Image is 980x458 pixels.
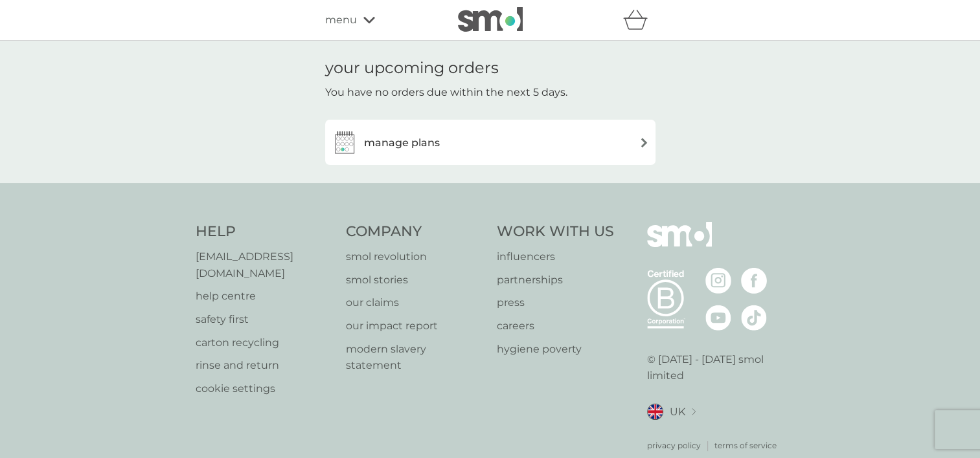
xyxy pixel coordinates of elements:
[196,288,334,305] a: help centre
[647,439,701,452] a: privacy policy
[497,341,614,358] a: hygiene poverty
[196,334,334,351] a: carton recycling
[741,268,767,294] img: visit the smol Facebook page
[346,272,484,289] a: smol stories
[325,84,567,101] p: You have no orders due within the next 5 days.
[647,222,712,266] img: smol
[325,59,499,78] h1: your upcoming orders
[364,135,440,151] h3: manage plans
[346,318,484,334] a: our impact report
[196,380,334,397] a: cookie settings
[346,294,484,311] a: our claims
[196,248,334,281] a: [EMAIL_ADDRESS][DOMAIN_NAME]
[623,7,655,33] div: basket
[196,222,334,242] h4: Help
[714,439,777,452] a: terms of service
[497,222,614,242] h4: Work With Us
[196,357,334,374] a: rinse and return
[346,222,484,242] h4: Company
[458,7,523,32] img: smol
[346,341,484,374] a: modern slavery statement
[497,272,614,289] a: partnerships
[647,351,785,384] p: © [DATE] - [DATE] smol limited
[639,138,649,147] img: arrow right
[692,408,696,415] img: select a new location
[705,268,731,294] img: visit the smol Instagram page
[325,12,357,28] span: menu
[647,404,663,420] img: UK flag
[670,404,685,420] span: UK
[497,248,614,265] a: influencers
[196,311,334,328] a: safety first
[741,305,767,331] img: visit the smol Tiktok page
[705,305,731,331] img: visit the smol Youtube page
[497,318,614,334] a: careers
[346,248,484,265] a: smol revolution
[497,294,614,311] a: press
